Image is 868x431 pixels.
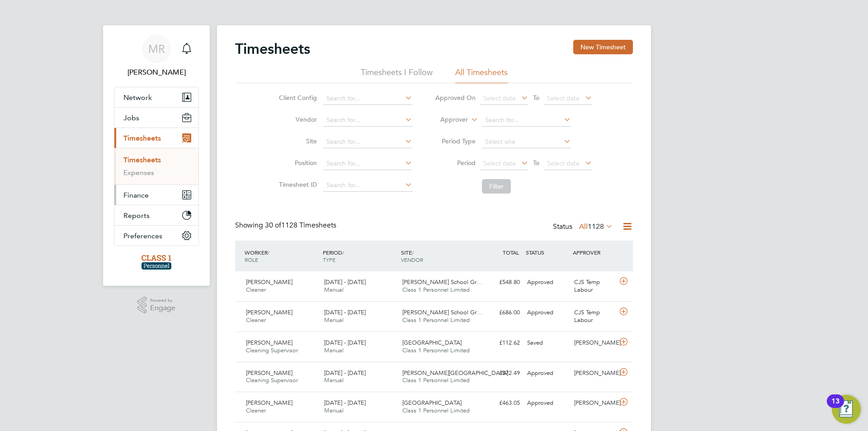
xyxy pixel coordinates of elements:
span: Select date [483,94,516,102]
label: Period [435,159,476,167]
div: Saved [524,336,571,350]
div: £686.00 [476,305,524,320]
a: Go to home page [114,255,199,270]
div: 13 [831,401,840,413]
span: Class 1 Personnel Limited [402,407,470,414]
button: Preferences [114,226,198,246]
span: Network [123,93,152,102]
span: MR [148,43,165,55]
span: / [412,249,414,256]
span: Reports [123,211,150,220]
span: [PERSON_NAME] [246,369,292,377]
div: £112.62 [476,336,524,350]
span: Cleaning Supervisor [246,376,298,384]
span: [PERSON_NAME][GEOGRAPHIC_DATA] [402,369,508,377]
div: SITE [399,244,477,268]
div: [PERSON_NAME] [571,366,618,381]
span: 1128 [588,222,604,231]
input: Search for... [323,179,412,192]
span: TYPE [323,256,335,263]
span: 1128 Timesheets [265,221,336,230]
span: Class 1 Personnel Limited [402,376,470,384]
span: Marco Rodriguez [114,67,199,78]
span: [DATE] - [DATE] [324,278,366,286]
label: Vendor [276,115,317,123]
div: Approved [524,275,571,290]
div: Timesheets [114,148,198,185]
button: Reports [114,205,198,225]
span: To [530,92,542,104]
span: Select date [547,94,580,102]
span: [PERSON_NAME] [246,399,292,407]
span: [GEOGRAPHIC_DATA] [402,399,462,407]
button: Filter [482,179,511,194]
span: Manual [324,286,344,294]
label: Period Type [435,137,476,145]
span: Select date [547,159,580,167]
span: Manual [324,346,344,354]
span: Class 1 Personnel Limited [402,346,470,354]
img: class1personnel-logo-retina.png [142,255,172,270]
input: Search for... [323,92,412,105]
label: Timesheet ID [276,180,317,189]
a: Powered byEngage [137,297,176,314]
nav: Main navigation [103,25,210,286]
span: Class 1 Personnel Limited [402,286,470,294]
span: Cleaner [246,316,266,324]
input: Search for... [323,157,412,170]
span: Manual [324,376,344,384]
div: [PERSON_NAME] [571,396,618,411]
span: Select date [483,159,516,167]
span: Cleaning Supervisor [246,346,298,354]
span: Manual [324,407,344,414]
div: Showing [235,221,338,230]
div: WORKER [242,244,321,268]
div: Approved [524,396,571,411]
div: APPROVER [571,244,618,260]
span: TOTAL [503,249,519,256]
span: [DATE] - [DATE] [324,339,366,346]
span: [DATE] - [DATE] [324,399,366,407]
span: [DATE] - [DATE] [324,369,366,377]
div: [PERSON_NAME] [571,336,618,350]
div: PERIOD [321,244,399,268]
div: Approved [524,366,571,381]
label: Position [276,159,317,167]
input: Search for... [323,114,412,127]
span: [PERSON_NAME] [246,308,292,316]
input: Search for... [482,114,571,127]
span: Timesheets [123,134,161,142]
button: Timesheets [114,128,198,148]
span: Jobs [123,114,139,122]
li: Timesheets I Follow [361,67,433,83]
button: Network [114,87,198,107]
span: / [268,249,269,256]
a: MR[PERSON_NAME] [114,34,199,78]
span: / [342,249,344,256]
label: Site [276,137,317,145]
span: VENDOR [401,256,423,263]
h2: Timesheets [235,40,310,58]
input: Search for... [323,136,412,148]
label: Approved On [435,94,476,102]
span: Engage [150,304,175,312]
div: CJS Temp Labour [571,305,618,328]
span: Powered by [150,297,175,304]
input: Select one [482,136,571,148]
button: New Timesheet [573,40,633,54]
span: [PERSON_NAME] School Gr… [402,278,482,286]
div: CJS Temp Labour [571,275,618,298]
span: Class 1 Personnel Limited [402,316,470,324]
span: Cleaner [246,286,266,294]
label: Approver [427,115,468,124]
span: [PERSON_NAME] School Gr… [402,308,482,316]
div: Approved [524,305,571,320]
label: Client Config [276,94,317,102]
div: £548.80 [476,275,524,290]
span: Cleaner [246,407,266,414]
span: [PERSON_NAME] [246,278,292,286]
button: Finance [114,185,198,205]
span: [PERSON_NAME] [246,339,292,346]
a: Timesheets [123,156,161,164]
span: ROLE [245,256,258,263]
